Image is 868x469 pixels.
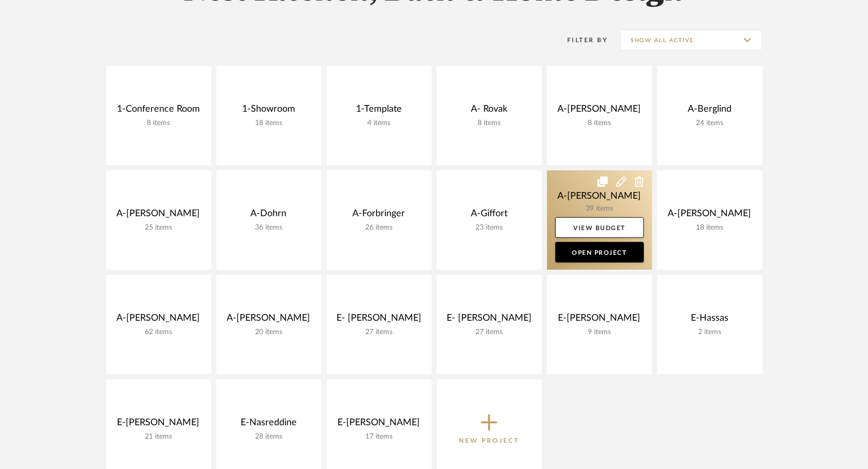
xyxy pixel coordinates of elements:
p: New Project [459,436,519,446]
div: 36 items [225,223,313,232]
div: 4 items [335,119,423,128]
div: A-Berglind [666,103,754,119]
div: E-[PERSON_NAME] [335,417,423,432]
div: 24 items [666,119,754,128]
div: 20 items [225,328,313,337]
div: E-Nasreddine [225,417,313,432]
div: A-[PERSON_NAME] [114,312,203,328]
div: 21 items [114,432,203,441]
div: E- [PERSON_NAME] [445,312,534,328]
div: A-[PERSON_NAME] [114,208,203,223]
div: 25 items [114,223,203,232]
div: 27 items [335,328,423,337]
div: 8 items [555,119,644,128]
div: 27 items [445,328,534,337]
div: E- [PERSON_NAME] [335,312,423,328]
a: View Budget [555,217,644,238]
div: E-Hassas [666,312,754,328]
div: 9 items [555,328,644,337]
div: 18 items [666,223,754,232]
div: 8 items [114,119,203,128]
div: 28 items [225,432,313,441]
div: 8 items [445,119,534,128]
div: 23 items [445,223,534,232]
div: 18 items [225,119,313,128]
div: E-[PERSON_NAME] [114,417,203,432]
div: A-[PERSON_NAME] [555,103,644,119]
div: 2 items [666,328,754,337]
div: A-Dohrn [225,208,313,223]
div: 1-Conference Room [114,103,203,119]
div: 17 items [335,432,423,441]
div: A-[PERSON_NAME] [225,312,313,328]
div: 1-Template [335,103,423,119]
div: Filter By [554,35,608,45]
div: A- Rovak [445,103,534,119]
div: A-[PERSON_NAME] [666,208,754,223]
div: A-Forbringer [335,208,423,223]
a: Open Project [555,242,644,263]
div: 26 items [335,223,423,232]
div: E-[PERSON_NAME] [555,312,644,328]
div: 1-Showroom [225,103,313,119]
div: A-Giffort [445,208,534,223]
div: 62 items [114,328,203,337]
